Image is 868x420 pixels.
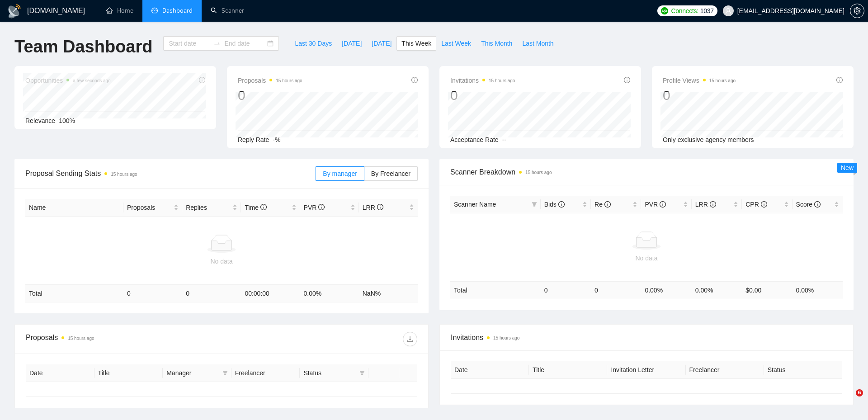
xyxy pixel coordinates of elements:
span: Replies [186,203,231,212]
td: 0.00 % [300,285,359,302]
td: Total [25,285,123,302]
div: 0 [450,87,515,104]
span: download [403,335,417,343]
span: 6 [856,389,863,396]
time: 15 hours ago [489,78,515,83]
span: filter [530,198,539,211]
span: Time [245,204,266,211]
span: filter [532,202,537,207]
th: Proposals [123,199,182,217]
div: 0 [663,87,736,104]
span: Scanner Breakdown [450,166,843,178]
time: 15 hours ago [709,78,736,83]
th: Date [26,364,94,382]
span: info-circle [624,77,630,83]
time: 15 hours ago [525,170,552,175]
time: 15 hours ago [276,78,302,83]
span: info-circle [660,201,666,208]
span: By Freelancer [371,170,410,177]
span: Proposal Sending Stats [25,168,316,179]
button: Last Week [436,36,476,51]
span: Connects: [671,6,698,16]
button: [DATE] [367,36,396,51]
span: CPR [745,201,767,208]
span: info-circle [411,77,418,83]
span: Bids [544,201,565,208]
a: homeHome [106,7,133,14]
span: info-circle [761,201,767,208]
span: Relevance [25,117,55,124]
td: NaN % [359,285,418,302]
th: Title [94,364,163,382]
span: -- [502,136,506,143]
span: PVR [645,201,666,208]
time: 15 hours ago [111,172,137,177]
span: Invitations [451,332,842,343]
span: Dashboard [162,7,193,14]
span: Last Month [522,38,553,48]
td: 0.00 % [692,281,742,299]
td: $ 0.00 [742,281,792,299]
span: swap-right [213,40,221,47]
span: 100% [59,117,75,124]
span: info-circle [604,201,611,208]
span: -% [273,136,280,143]
a: searchScanner [211,7,244,14]
span: Profile Views [663,75,736,86]
span: 1037 [700,6,714,16]
button: This Week [396,36,436,51]
span: info-circle [260,204,267,210]
th: Date [451,361,529,379]
span: LRR [363,204,383,211]
span: PVR [304,204,325,211]
span: setting [850,7,864,14]
span: info-circle [710,201,716,208]
td: 00:00:00 [241,285,300,302]
span: to [213,40,221,47]
th: Status [764,361,842,379]
td: Total [450,281,541,299]
span: [DATE] [342,38,362,48]
div: 0 [238,87,302,104]
span: filter [221,366,230,380]
time: 15 hours ago [493,335,519,340]
span: Only exclusive agency members [663,136,754,143]
span: Invitations [450,75,515,86]
span: dashboard [151,7,158,14]
td: 0 [182,285,241,302]
th: Freelancer [686,361,764,379]
button: [DATE] [337,36,367,51]
span: user [725,8,731,14]
span: Proposals [238,75,302,86]
a: setting [850,7,864,14]
span: Reply Rate [238,136,269,143]
span: Score [796,201,821,208]
div: No data [29,256,414,266]
td: 0 [591,281,641,299]
td: 0 [123,285,182,302]
iframe: Intercom live chat [837,389,859,411]
th: Title [529,361,607,379]
th: Manager [163,364,231,382]
span: Proposals [127,203,172,212]
span: Status [303,368,356,378]
input: Start date [169,38,210,48]
span: Acceptance Rate [450,136,499,143]
img: upwork-logo.png [661,7,668,14]
span: info-circle [377,204,383,210]
span: This Week [401,38,431,48]
span: By manager [323,170,357,177]
td: 0 [541,281,591,299]
td: 0.00 % [793,281,843,299]
span: New [841,164,854,171]
div: Proposals [26,332,222,346]
span: info-circle [318,204,325,210]
span: info-circle [836,77,843,83]
button: Last 30 Days [290,36,337,51]
span: Re [594,201,611,208]
th: Replies [182,199,241,217]
th: Invitation Letter [607,361,685,379]
span: LRR [695,201,716,208]
th: Name [25,199,123,217]
span: filter [358,366,367,380]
